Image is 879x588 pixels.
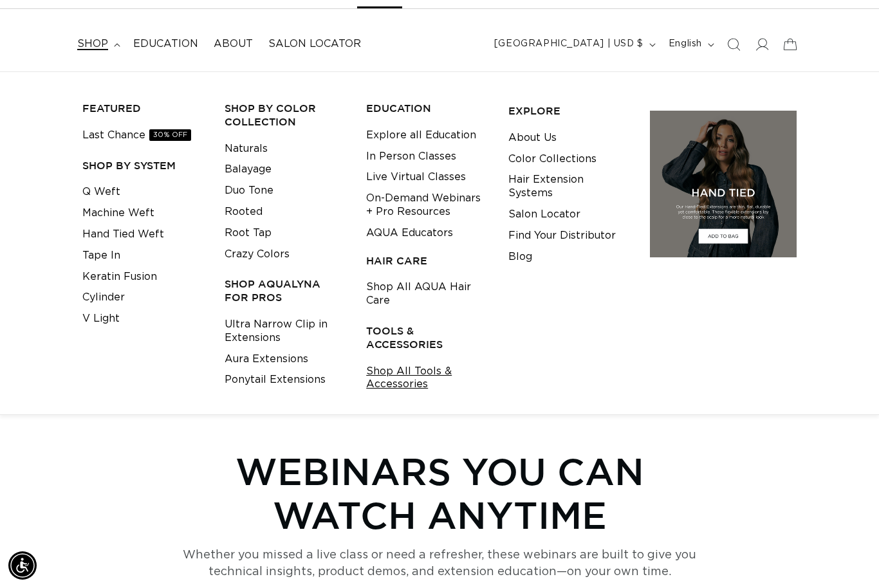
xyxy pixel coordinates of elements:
[225,277,347,304] h3: Shop AquaLyna for Pros
[82,203,154,224] a: Machine Weft
[661,32,719,57] button: English
[225,201,263,223] a: Rooted
[82,287,125,308] a: Cylinder
[225,223,272,244] a: Root Tap
[77,37,108,51] span: shop
[366,324,488,351] h3: TOOLS & ACCESSORIES
[225,349,308,370] a: Aura Extensions
[494,37,643,51] span: [GEOGRAPHIC_DATA] | USD $
[486,32,661,57] button: [GEOGRAPHIC_DATA] | USD $
[366,277,488,311] a: Shop All AQUA Hair Care
[508,127,557,149] a: About Us
[366,254,488,268] h3: HAIR CARE
[82,159,205,172] h3: SHOP BY SYSTEM
[508,204,580,225] a: Salon Locator
[149,129,191,141] span: 30% OFF
[508,246,532,268] a: Blog
[225,314,347,349] a: Ultra Narrow Clip in Extensions
[182,449,697,537] h2: Webinars You Can Watch Anytime
[82,266,157,288] a: Keratin Fusion
[815,526,879,588] iframe: Chat Widget
[133,37,198,51] span: Education
[225,102,347,129] h3: Shop by Color Collection
[366,125,476,146] a: Explore all Education
[719,30,748,59] summary: Search
[82,224,164,245] a: Hand Tied Weft
[268,37,361,51] span: Salon Locator
[366,188,488,223] a: On-Demand Webinars + Pro Resources
[508,225,616,246] a: Find Your Distributor
[366,146,456,167] a: In Person Classes
[69,30,125,59] summary: shop
[206,30,261,59] a: About
[182,547,697,580] p: Whether you missed a live class or need a refresher, these webinars are built to give you technic...
[214,37,253,51] span: About
[366,223,453,244] a: AQUA Educators
[82,308,120,329] a: V Light
[8,551,37,580] div: Accessibility Menu
[82,181,120,203] a: Q Weft
[225,138,268,160] a: Naturals
[366,102,488,115] h3: EDUCATION
[225,180,273,201] a: Duo Tone
[261,30,369,59] a: Salon Locator
[82,102,205,115] h3: FEATURED
[508,149,597,170] a: Color Collections
[125,30,206,59] a: Education
[225,159,272,180] a: Balayage
[225,244,290,265] a: Crazy Colors
[508,104,631,118] h3: EXPLORE
[366,361,488,396] a: Shop All Tools & Accessories
[669,37,702,51] span: English
[82,245,120,266] a: Tape In
[366,167,466,188] a: Live Virtual Classes
[508,169,631,204] a: Hair Extension Systems
[225,369,326,390] a: Ponytail Extensions
[82,125,191,146] a: Last Chance30% OFF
